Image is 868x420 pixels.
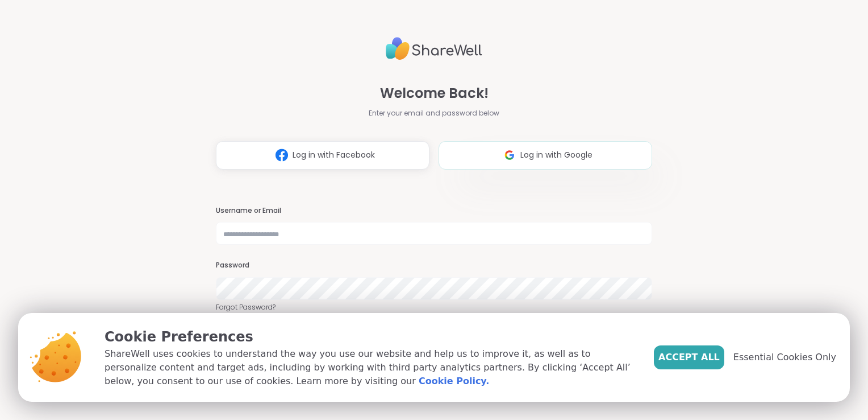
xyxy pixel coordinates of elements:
[658,351,720,364] span: Accept All
[380,83,489,104] span: Welcome Back!
[369,108,499,118] span: Enter your email and password below
[216,141,429,170] button: Log in with Facebook
[499,145,520,166] img: ShareWell Logomark
[105,327,636,347] p: Cookie Preferences
[439,141,652,170] button: Log in with Google
[419,374,489,388] a: Cookie Policy.
[105,347,636,388] p: ShareWell uses cookies to understand the way you use our website and help us to improve it, as we...
[271,145,293,166] img: ShareWell Logomark
[520,149,592,161] span: Log in with Google
[293,149,375,161] span: Log in with Facebook
[654,345,724,369] button: Accept All
[386,32,482,65] img: ShareWell Logo
[216,261,652,270] h3: Password
[733,351,836,364] span: Essential Cookies Only
[216,302,652,312] a: Forgot Password?
[216,206,652,216] h3: Username or Email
